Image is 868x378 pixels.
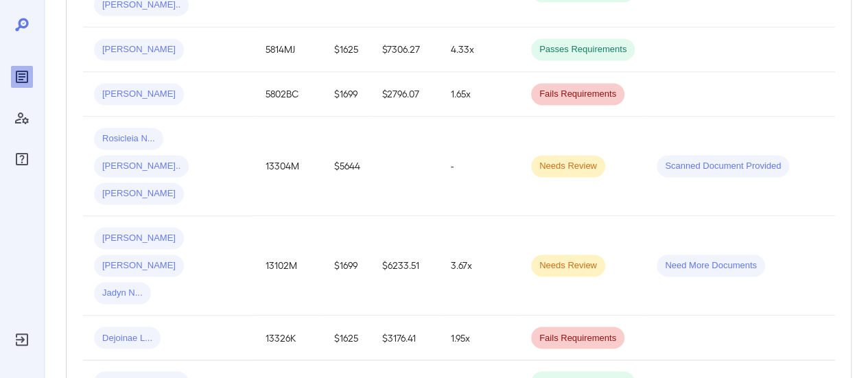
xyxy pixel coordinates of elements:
span: [PERSON_NAME] [94,187,184,200]
span: Rosicleia N... [94,132,163,145]
span: [PERSON_NAME] [94,259,184,272]
span: Needs Review [531,160,605,173]
span: Passes Requirements [531,43,635,56]
td: 4.33x [440,27,520,72]
td: 5814MJ [255,27,323,72]
div: Reports [11,66,33,88]
td: 13326K [255,316,323,360]
td: - [440,117,520,216]
span: Fails Requirements [531,331,624,344]
td: 5802BC [255,72,323,117]
td: $1625 [323,316,371,360]
td: 1.95x [440,316,520,360]
td: $6233.51 [371,216,440,316]
span: [PERSON_NAME] [94,232,184,245]
td: 13102M [255,216,323,316]
div: Manage Users [11,107,33,129]
td: $5644 [323,117,371,216]
span: Needs Review [531,259,605,272]
td: 1.65x [440,72,520,117]
td: 13304M [255,117,323,216]
div: FAQ [11,148,33,170]
td: $1625 [323,27,371,72]
span: Fails Requirements [531,88,624,101]
span: [PERSON_NAME] [94,88,184,101]
td: $1699 [323,72,371,117]
td: $7306.27 [371,27,440,72]
td: $3176.41 [371,316,440,360]
span: Dejoinae L... [94,331,161,344]
span: Need More Documents [657,259,765,272]
td: 3.67x [440,216,520,316]
span: [PERSON_NAME].. [94,160,189,173]
span: Jadyn N... [94,287,151,300]
span: [PERSON_NAME] [94,43,184,56]
td: $1699 [323,216,371,316]
td: $2796.07 [371,72,440,117]
div: Log Out [11,329,33,351]
span: Scanned Document Provided [657,160,789,173]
